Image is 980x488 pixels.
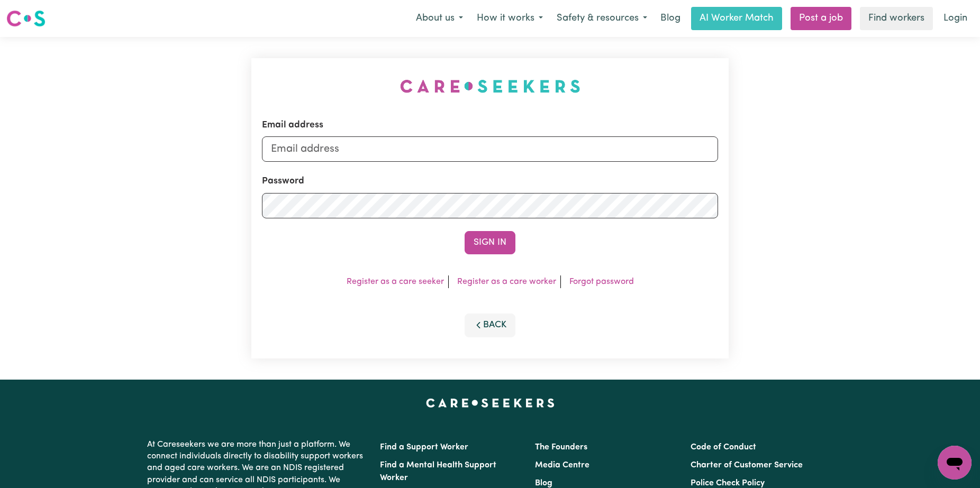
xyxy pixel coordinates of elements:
button: Back [465,314,515,337]
input: Email address [262,136,718,162]
label: Email address [262,118,323,132]
a: AI Worker Match [691,7,782,30]
a: Code of Conduct [691,443,756,452]
a: Careseekers logo [6,6,46,31]
img: Careseekers logo [6,9,46,28]
button: About us [409,7,470,30]
a: Find a Mental Health Support Worker [380,461,496,482]
a: Post a job [791,7,851,30]
button: How it works [470,7,550,30]
a: Blog [654,7,687,30]
a: Register as a care seeker [347,278,444,286]
a: Forgot password [569,278,634,286]
a: Find workers [860,7,933,30]
label: Password [262,174,304,188]
button: Safety & resources [550,7,654,30]
iframe: Button to launch messaging window [938,446,972,480]
a: Blog [535,479,552,487]
a: Register as a care worker [457,278,556,286]
a: Police Check Policy [691,479,765,487]
a: Media Centre [535,461,589,469]
a: Find a Support Worker [380,443,468,452]
a: Login [937,7,974,30]
a: The Founders [535,443,587,452]
a: Careseekers home page [426,399,555,407]
a: Charter of Customer Service [691,461,803,469]
button: Sign In [465,231,515,254]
